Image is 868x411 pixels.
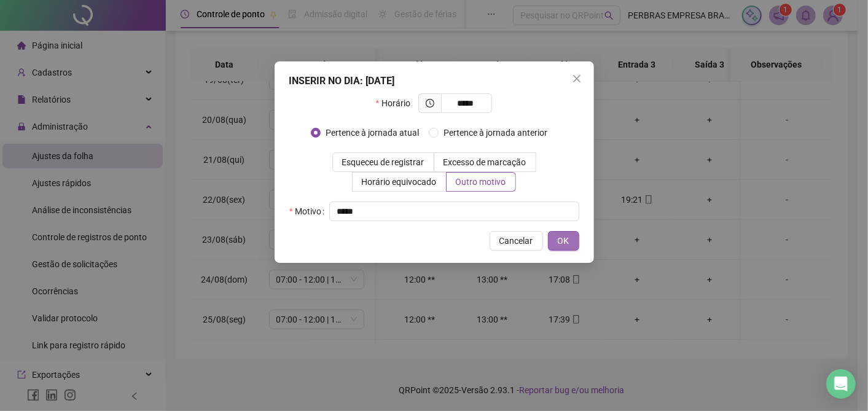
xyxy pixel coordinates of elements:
button: OK [548,231,579,251]
span: OK [558,234,569,248]
span: Cancelar [499,234,533,248]
span: close [572,74,582,84]
span: Excesso de marcação [444,157,526,167]
span: Horário equivocado [362,177,437,187]
div: Open Intercom Messenger [826,369,856,399]
label: Horário [376,93,418,113]
button: Close [567,69,587,88]
span: Esqueceu de registrar [342,157,424,167]
span: Pertence à jornada anterior [439,126,552,139]
span: clock-circle [426,99,434,108]
label: Motivo [289,202,329,221]
div: INSERIR NO DIA : [DATE] [289,74,579,88]
span: Pertence à jornada atual [321,126,424,139]
span: Outro motivo [456,177,506,187]
button: Cancelar [490,231,543,251]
